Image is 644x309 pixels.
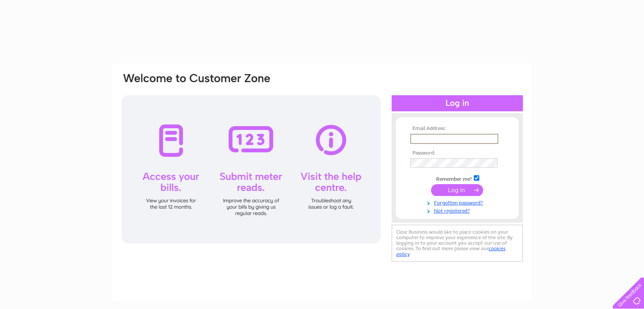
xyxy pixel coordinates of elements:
a: Not registered? [410,206,506,214]
div: Clear Business would like to place cookies on your computer to improve your experience of the sit... [392,225,523,262]
td: Remember me? [408,174,506,182]
th: Email Address: [408,126,506,132]
th: Password: [408,150,506,156]
a: cookies policy [396,246,506,257]
input: Submit [431,184,483,196]
a: Forgotten password? [410,198,506,206]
